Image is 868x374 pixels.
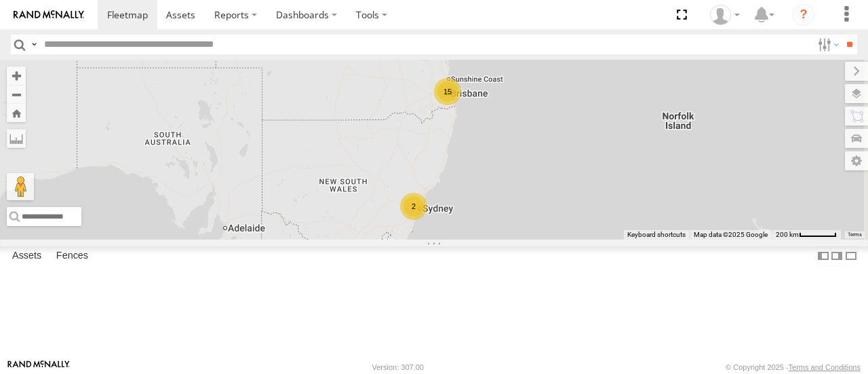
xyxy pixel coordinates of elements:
div: 15 [434,78,461,105]
a: Visit our Website [7,360,70,374]
button: Zoom out [7,85,26,104]
button: Zoom Home [7,104,26,122]
div: © Copyright 2025 - [726,363,861,371]
a: Terms and Conditions [789,363,861,371]
label: Assets [5,247,48,266]
div: Marco DiBenedetto [705,5,745,25]
label: Map Settings [845,151,868,170]
img: rand-logo.svg [14,10,84,20]
label: Measure [7,129,26,148]
a: Terms (opens in new tab) [848,231,862,237]
span: Map data ©2025 Google [694,231,768,238]
label: Search Filter Options [812,35,842,54]
label: Search Query [28,35,39,54]
button: Zoom in [7,67,26,85]
span: 200 km [776,231,799,238]
button: Map Scale: 200 km per 52 pixels [772,230,841,240]
i: ? [793,4,814,26]
label: Fences [50,247,95,266]
div: Version: 307.00 [372,363,424,371]
button: Keyboard shortcuts [627,230,686,240]
label: Dock Summary Table to the Left [816,246,830,266]
label: Hide Summary Table [844,246,858,266]
button: Drag Pegman onto the map to open Street View [7,173,34,200]
div: 2 [400,193,427,220]
label: Dock Summary Table to the Right [830,246,844,266]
